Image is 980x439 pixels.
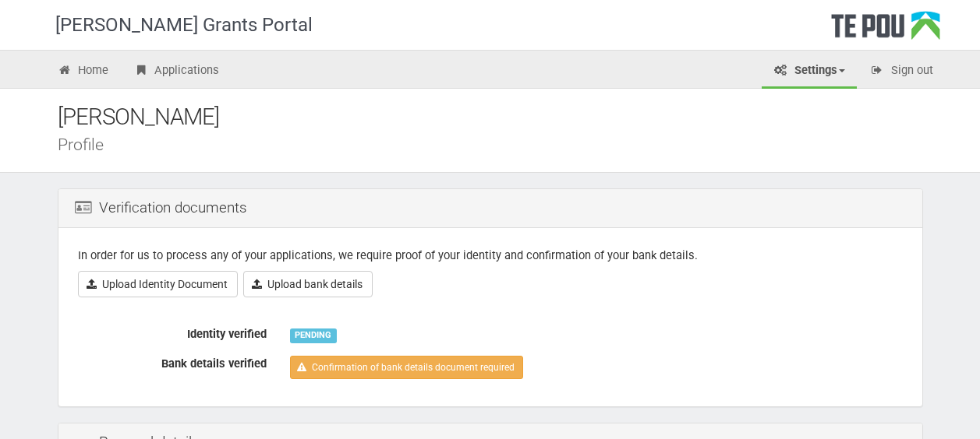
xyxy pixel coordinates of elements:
[858,54,945,89] a: Sign out
[58,189,922,228] div: Verification documents
[66,350,278,372] label: Bank details verified
[290,356,523,379] a: Confirmation of bank details document required
[831,11,940,50] div: Te Pou Logo
[762,54,857,89] a: Settings
[78,248,903,264] p: In order for us to process any of your applications, we require proof of your identity and confir...
[58,136,946,153] div: Profile
[58,100,946,134] div: [PERSON_NAME]
[290,328,337,342] div: PENDING
[243,271,373,297] a: Upload bank details
[46,54,121,89] a: Home
[66,321,278,342] label: Identity verified
[78,271,238,297] a: Upload Identity Document
[122,54,231,89] a: Applications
